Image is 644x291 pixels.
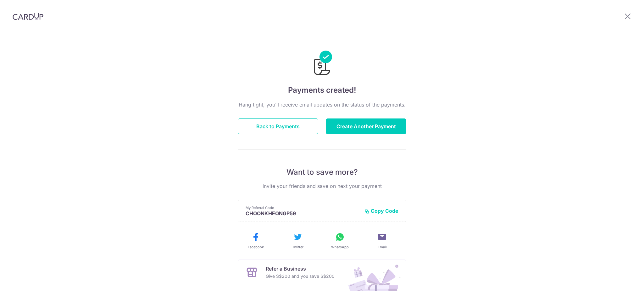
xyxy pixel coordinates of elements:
button: Email [364,232,401,250]
span: Twitter [292,244,303,250]
p: Invite your friends and save on next your payment [238,182,406,190]
p: Hang tight, you’ll receive email updates on the status of the payments. [238,101,406,108]
button: Back to Payments [238,118,318,134]
button: Facebook [237,232,274,250]
p: Refer a Business [266,265,335,272]
p: Want to save more? [238,167,406,177]
p: My Referral Code [246,205,359,210]
button: Twitter [279,232,316,250]
p: CHOONKHEONGP59 [246,210,359,217]
span: Email [378,244,387,250]
h4: Payments created! [238,85,406,96]
img: CardUp [13,13,43,20]
button: WhatsApp [321,232,358,250]
button: Create Another Payment [326,118,406,134]
span: Facebook [248,244,264,250]
p: Give S$200 and you save S$200 [266,272,335,280]
img: Payments [312,51,332,77]
span: WhatsApp [331,244,349,250]
button: Copy Code [364,208,398,214]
